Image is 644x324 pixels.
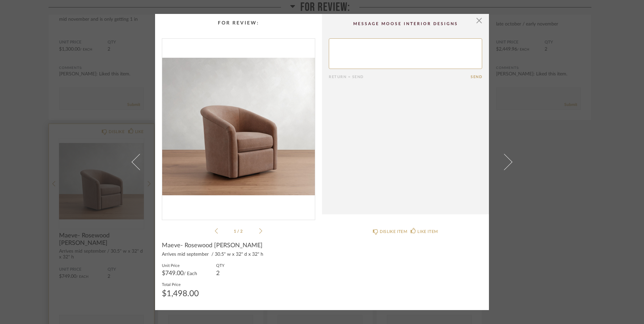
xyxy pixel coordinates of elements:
[162,39,315,214] img: d8fb5ed9-af4b-4435-848e-190cb14dfb6c_1000x1000.jpg
[216,263,224,268] label: QTY
[162,282,199,287] label: Total Price
[472,14,486,28] button: Close
[234,229,237,233] span: 1
[240,229,244,233] span: 2
[162,263,197,268] label: Unit Price
[162,242,263,249] span: Maeve- Rosewood [PERSON_NAME]
[237,229,240,233] span: /
[216,271,224,276] div: 2
[380,228,407,235] div: DISLIKE ITEM
[162,290,199,298] div: $1,498.00
[162,39,315,214] div: 0
[329,75,471,79] div: Return = Send
[162,270,184,276] span: $749.00
[184,271,197,276] span: / Each
[162,252,315,257] div: Arrives mid september / 30.5" w x 32" d x 32" h
[471,75,482,79] button: Send
[417,228,438,235] div: LIKE ITEM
